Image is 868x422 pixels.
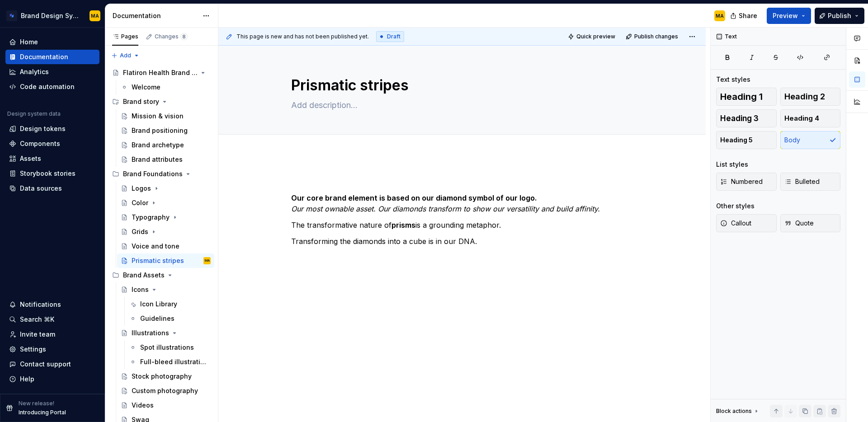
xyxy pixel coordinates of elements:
[716,160,748,169] div: List styles
[117,210,214,225] a: Typography
[108,94,214,109] div: Brand story
[117,152,214,167] a: Brand attributes
[117,80,214,94] a: Welcome
[7,110,61,117] div: Design system data
[20,360,71,369] div: Contact support
[5,312,99,327] button: Search ⌘K
[20,345,46,354] div: Settings
[117,282,214,297] a: Icons
[5,80,99,94] a: Code automation
[117,239,214,253] a: Voice and tone
[117,123,214,138] a: Brand positioning
[716,12,724,19] div: MA
[117,181,214,196] a: Logos
[126,311,214,326] a: Guidelines
[5,357,99,371] button: Contact support
[291,220,633,230] p: The transformative nature of is a grounding metaphor.
[117,384,214,398] a: Custom photography
[132,372,192,381] div: Stock photography
[5,166,99,181] a: Storybook stories
[132,83,160,92] div: Welcome
[20,330,55,339] div: Invite team
[5,50,99,64] a: Documentation
[5,372,99,386] button: Help
[720,219,751,228] span: Callout
[132,184,151,193] div: Logos
[716,109,777,127] button: Heading 3
[5,327,99,342] a: Invite team
[773,11,798,20] span: Preview
[117,369,214,384] a: Stock photography
[6,10,17,21] img: d4286e81-bf2d-465c-b469-1298f2b8eabd.png
[117,138,214,152] a: Brand archetype
[726,8,763,24] button: Share
[20,139,60,148] div: Components
[716,202,755,211] div: Other styles
[20,375,34,384] div: Help
[392,220,415,230] strong: prisms
[5,297,99,312] button: Notifications
[140,300,177,309] div: Icon Library
[140,357,209,366] div: Full-bleed illustrations
[108,66,214,80] a: Flatiron Health Brand Guidelines
[132,386,198,395] div: Custom photography
[716,173,777,191] button: Numbered
[20,154,41,163] div: Assets
[5,136,99,151] a: Components
[720,92,763,101] span: Heading 1
[784,177,820,186] span: Bulleted
[784,219,814,228] span: Quote
[132,328,169,338] div: Illustrations
[132,401,154,410] div: Videos
[623,30,682,43] button: Publish changes
[117,225,214,239] a: Grids
[576,33,615,40] span: Quick preview
[784,92,825,101] span: Heading 2
[132,198,148,207] div: Color
[123,271,165,280] div: Brand Assets
[20,38,38,47] div: Home
[123,97,159,106] div: Brand story
[205,256,210,265] div: MA
[780,214,841,232] button: Quote
[780,173,841,191] button: Bulleted
[387,33,401,40] span: Draft
[20,124,66,133] div: Design tokens
[132,112,184,121] div: Mission & vision
[117,253,214,268] a: Prismatic stripesMA
[117,109,214,123] a: Mission & vision
[780,109,841,127] button: Heading 4
[140,314,175,323] div: Guidelines
[132,242,179,251] div: Voice and tone
[108,49,142,62] button: Add
[20,300,61,309] div: Notifications
[132,227,148,236] div: Grids
[815,8,864,24] button: Publish
[5,122,99,136] a: Design tokens
[126,340,214,355] a: Spot illustrations
[155,33,188,40] div: Changes
[5,151,99,166] a: Assets
[126,355,214,369] a: Full-bleed illustrations
[716,75,750,84] div: Text styles
[19,400,54,407] p: New release!
[123,169,183,178] div: Brand Foundations
[2,6,103,25] button: Brand Design SystemMA
[20,184,62,193] div: Data sources
[291,204,600,213] em: Our most ownable asset. Our diamonds transform to show our versatility and build affinity.
[132,256,184,265] div: Prismatic stripes
[634,33,678,40] span: Publish changes
[716,88,777,106] button: Heading 1
[20,52,68,61] div: Documentation
[5,35,99,49] a: Home
[180,33,188,40] span: 8
[291,236,633,247] p: Transforming the diamonds into a cube is in our DNA.
[20,169,75,178] div: Storybook stories
[720,136,753,145] span: Heading 5
[720,114,759,123] span: Heading 3
[291,193,537,202] strong: Our core brand element is based on our diamond symbol of our logo.
[113,11,198,20] div: Documentation
[132,155,183,164] div: Brand attributes
[20,315,54,324] div: Search ⌘K
[20,82,75,91] div: Code automation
